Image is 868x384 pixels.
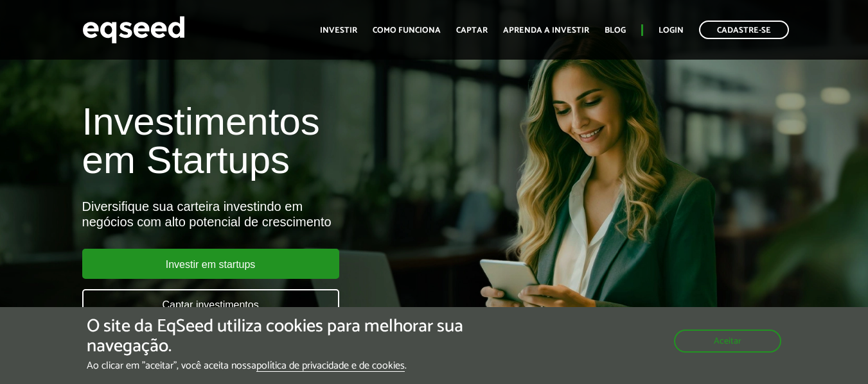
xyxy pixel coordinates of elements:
[605,26,626,35] a: Blog
[320,26,357,35] a: Investir
[674,330,781,353] button: Aceitar
[82,103,497,179] h1: Investimentos em Startups
[699,21,789,39] a: Cadastre-se
[82,199,497,230] div: Diversifique sua carteira investindo em negócios com alto potencial de crescimento
[503,26,589,35] a: Aprenda a investir
[373,26,441,35] a: Como funciona
[82,289,339,319] a: Captar investimentos
[87,317,503,356] h5: O site da EqSeed utiliza cookies para melhorar sua navegação.
[82,13,185,47] img: EqSeed
[456,26,488,35] a: Captar
[256,361,405,372] a: política de privacidade e de cookies
[82,249,339,279] a: Investir em startups
[87,360,503,372] p: Ao clicar em "aceitar", você aceita nossa .
[659,26,684,35] a: Login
